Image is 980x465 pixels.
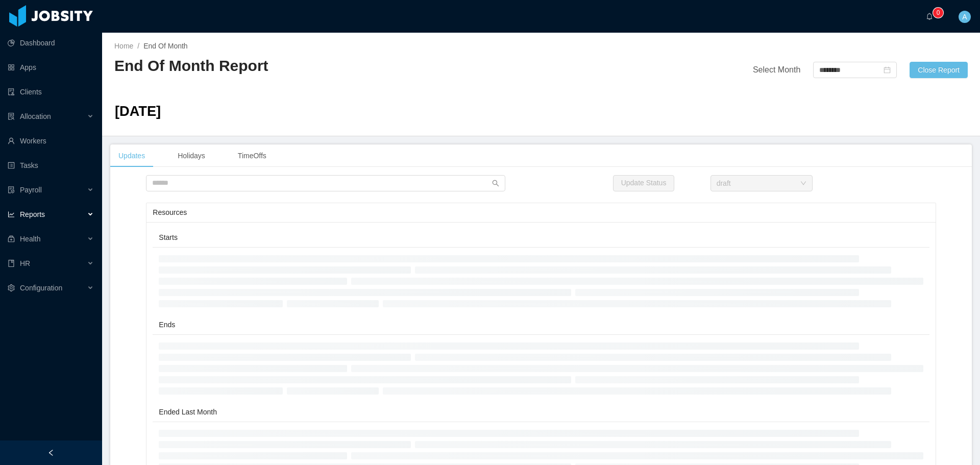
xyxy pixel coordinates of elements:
div: Updates [110,144,153,167]
i: icon: down [800,180,806,187]
sup: 0 [933,8,943,18]
a: icon: auditClients [8,82,94,102]
span: Allocation [20,112,51,120]
a: icon: userWorkers [8,131,94,151]
span: Payroll [20,186,42,194]
i: icon: book [8,260,15,267]
i: icon: calendar [884,66,891,74]
i: icon: setting [8,284,15,291]
span: / [137,42,139,50]
div: Holidays [169,144,213,167]
i: icon: search [492,180,499,187]
i: icon: medicine-box [8,235,15,242]
h2: End Of Month Report [114,56,541,77]
i: icon: line-chart [8,211,15,218]
a: icon: appstoreApps [8,57,94,78]
button: Close Report [910,62,968,78]
span: Health [20,235,40,243]
a: icon: profileTasks [8,155,94,176]
span: Configuration [20,284,62,292]
span: [DATE] [115,103,161,119]
a: Home [114,42,133,50]
i: icon: file-protect [8,186,15,193]
div: draft [717,176,731,191]
span: A [962,11,967,23]
i: icon: solution [8,113,15,120]
div: Starts [159,228,923,247]
span: End Of Month [143,42,187,50]
button: Update Status [613,175,675,191]
span: HR [20,259,30,267]
div: Ended Last Month [159,403,923,422]
div: TimeOffs [230,144,275,167]
span: Select Month [753,65,800,74]
a: icon: pie-chartDashboard [8,33,94,53]
div: Resources [153,203,929,222]
div: Ends [159,315,923,334]
i: icon: bell [926,13,933,20]
span: Reports [20,210,45,218]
